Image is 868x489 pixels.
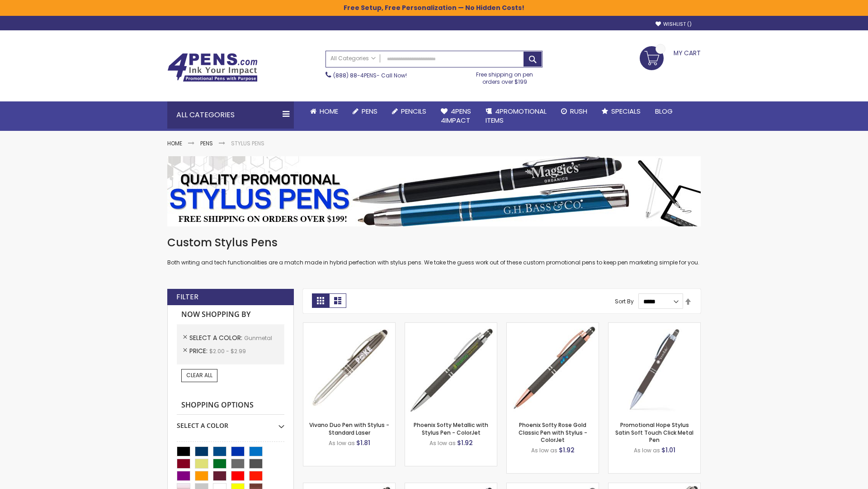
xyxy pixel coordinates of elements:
span: As low as [531,446,557,454]
a: Phoenix Softy Rose Gold Classic Pen with Stylus - ColorJet-Gunmetal [507,322,599,330]
span: Rush [570,106,587,116]
span: As low as [329,439,355,447]
span: Home [320,106,338,116]
span: Clear All [186,371,212,379]
span: $2.00 - $2.99 [209,347,246,355]
a: Blog [648,101,680,121]
img: 4Pens Custom Pens and Promotional Products [167,53,258,82]
strong: Shopping Options [177,396,284,415]
span: $1.01 [661,446,675,455]
div: All Categories [167,101,294,129]
span: $1.81 [356,438,370,447]
span: Blog [655,106,673,116]
strong: Now Shopping by [177,305,284,324]
img: Promotional Hope Stylus Satin Soft Touch Click Metal Pen-Gunmetal [609,323,700,415]
a: Wishlist [656,21,692,28]
span: All Categories [330,55,376,62]
a: Home [167,139,182,147]
strong: Grid [312,293,329,308]
span: 4Pens 4impact [441,106,471,125]
div: Free shipping on pen orders over $199 [467,67,543,86]
a: Vivano Duo Pen with Stylus - Standard Laser [309,421,389,436]
a: 4PROMOTIONALITEMS [478,101,554,131]
a: Rush [554,101,594,121]
span: Price [189,346,209,355]
span: As low as [429,439,456,447]
a: Phoenix Softy Metallic with Stylus Pen - ColorJet-Gunmetal [405,322,497,330]
a: Phoenix Softy Metallic with Stylus Pen - ColorJet [414,421,488,436]
a: Pens [200,139,213,147]
label: Sort By [615,297,634,305]
a: Vivano Duo Pen with Stylus - Standard Laser-Gunmetal [303,322,395,330]
span: As low as [634,446,660,454]
a: Pens [345,101,385,121]
img: Phoenix Softy Rose Gold Classic Pen with Stylus - ColorJet-Gunmetal [507,323,599,415]
a: Promotional Hope Stylus Satin Soft Touch Click Metal Pen [615,421,693,443]
span: Pens [362,106,377,116]
strong: Filter [176,292,198,302]
img: Vivano Duo Pen with Stylus - Standard Laser-Gunmetal [303,323,395,415]
a: Phoenix Softy Rose Gold Classic Pen with Stylus - ColorJet [519,421,587,443]
span: $1.92 [559,446,575,455]
span: 4PROMOTIONAL ITEMS [486,106,547,125]
span: - Call Now! [333,72,407,79]
a: Pencils [385,101,434,121]
a: All Categories [326,51,380,66]
strong: Stylus Pens [231,139,264,147]
a: Promotional Hope Stylus Satin Soft Touch Click Metal Pen-Gunmetal [609,322,700,330]
span: Pencils [401,106,426,116]
a: Clear All [181,369,217,382]
img: Stylus Pens [167,156,701,226]
h1: Custom Stylus Pens [167,235,701,250]
a: (888) 88-4PENS [333,72,377,79]
a: Home [303,101,345,121]
div: Select A Color [177,415,284,430]
span: Gunmetal [244,334,272,342]
a: Specials [594,101,648,121]
span: Specials [611,106,641,116]
div: Both writing and tech functionalities are a match made in hybrid perfection with stylus pens. We ... [167,235,701,267]
span: $1.92 [457,438,473,447]
span: Select A Color [189,333,244,342]
a: 4Pens4impact [434,101,478,131]
img: Phoenix Softy Metallic with Stylus Pen - ColorJet-Gunmetal [405,323,497,415]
